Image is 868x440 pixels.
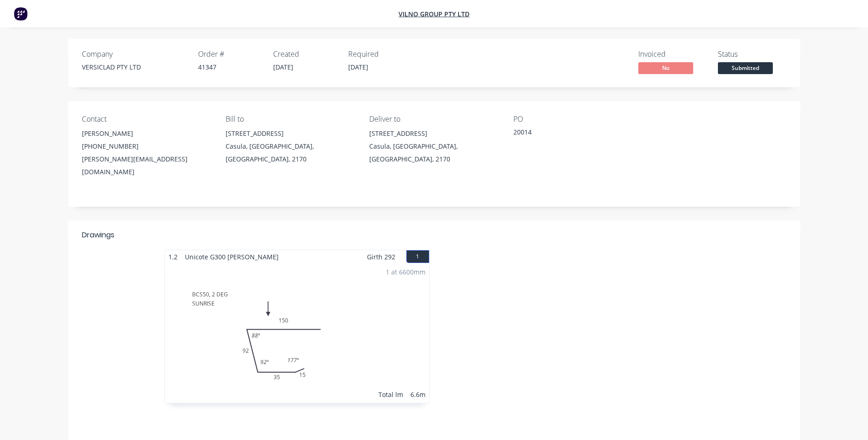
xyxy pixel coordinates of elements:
div: Contact [82,115,211,123]
span: 1.2 [165,250,181,263]
span: [DATE] [273,63,293,71]
div: Casula, [GEOGRAPHIC_DATA], [GEOGRAPHIC_DATA], 2170 [226,140,355,166]
div: [STREET_ADDRESS] [226,127,355,140]
div: Company [82,50,187,59]
div: [PERSON_NAME][PHONE_NUMBER][PERSON_NAME][EMAIL_ADDRESS][DOMAIN_NAME] [82,127,211,178]
div: 20014 [513,127,628,140]
div: BCS50, 2 DEGSUNRISE153592150177º92º88º1 at 6600mmTotal lm6.6m [165,263,429,403]
div: [STREET_ADDRESS]Casula, [GEOGRAPHIC_DATA], [GEOGRAPHIC_DATA], 2170 [226,127,355,166]
button: 1 [406,250,429,263]
div: Required [348,50,412,59]
img: Factory [14,7,27,21]
div: Invoiced [638,50,707,59]
div: Order # [198,50,262,59]
div: Created [273,50,337,59]
div: 41347 [198,62,262,72]
div: Drawings [82,230,114,241]
a: Vilno Group Pty Ltd [399,10,469,18]
span: Unicote G300 [PERSON_NAME] [181,250,282,263]
span: Submitted [718,62,773,74]
div: Status [718,50,787,59]
div: Casula, [GEOGRAPHIC_DATA], [GEOGRAPHIC_DATA], 2170 [369,140,498,166]
span: Girth 292 [367,250,395,263]
div: Total lm [378,390,403,399]
div: VERSICLAD PTY LTD [82,62,187,72]
div: 1 at 6600mm [386,267,426,277]
div: [STREET_ADDRESS]Casula, [GEOGRAPHIC_DATA], [GEOGRAPHIC_DATA], 2170 [369,127,498,166]
div: PO [513,115,642,123]
div: Bill to [226,115,355,123]
div: 6.6m [410,390,426,399]
div: Deliver to [369,115,498,123]
span: No [638,62,693,74]
div: [PHONE_NUMBER] [82,140,211,153]
span: [DATE] [348,63,368,71]
div: [STREET_ADDRESS] [369,127,498,140]
div: [PERSON_NAME] [82,127,211,140]
div: [PERSON_NAME][EMAIL_ADDRESS][DOMAIN_NAME] [82,153,211,178]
